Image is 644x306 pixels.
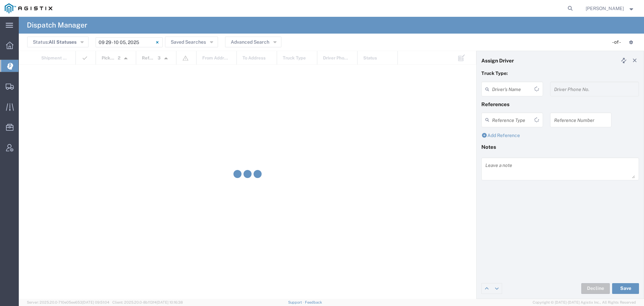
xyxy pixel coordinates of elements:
[288,300,305,304] a: Support
[27,17,87,34] h4: Dispatch Manager
[225,37,281,47] button: Advanced Search
[112,300,183,304] span: Client: 2025.20.0-8b113f4
[27,300,109,304] span: Server: 2025.20.0-710e05ee653
[49,39,76,45] span: All Statuses
[612,39,624,46] div: - of -
[492,283,502,294] a: Edit next row
[157,300,183,304] span: [DATE] 10:16:38
[481,57,514,63] h4: Assign Driver
[481,144,639,150] h4: Notes
[481,101,639,107] h4: References
[481,133,520,138] a: Add Reference
[5,3,52,13] img: logo
[612,283,639,294] button: Save
[482,283,492,294] a: Edit previous row
[82,300,109,304] span: [DATE] 09:51:04
[586,5,624,12] span: Robert Casaus
[585,4,635,12] button: [PERSON_NAME]
[533,300,636,305] span: Copyright © [DATE]-[DATE] Agistix Inc., All Rights Reserved
[481,70,639,77] p: Truck Type:
[165,37,218,47] button: Saved Searches
[305,300,322,304] a: Feedback
[27,37,89,47] button: Status:All Statuses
